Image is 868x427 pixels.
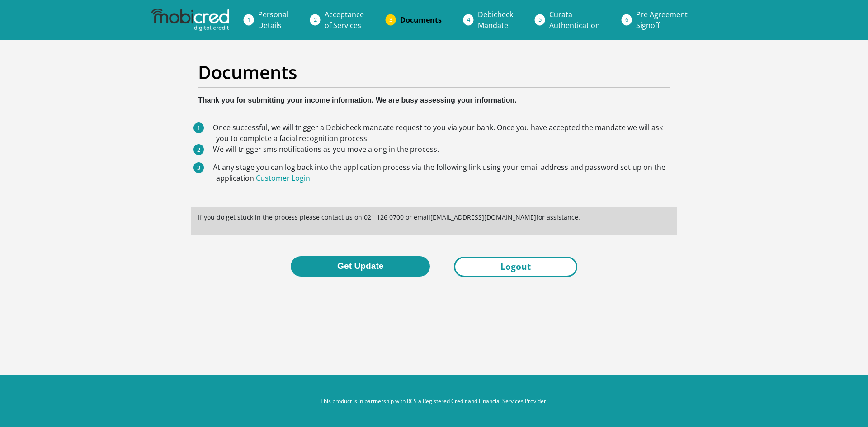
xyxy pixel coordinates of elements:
[216,144,670,155] li: We will trigger sms notifications as you move along in the process.
[291,256,430,277] button: Get Update
[256,173,310,183] a: Customer Login
[471,5,520,34] a: DebicheckMandate
[317,5,371,34] a: Acceptanceof Services
[216,162,670,183] li: At any stage you can log back into the application process via the following link using your emai...
[636,9,688,30] span: Pre Agreement Signoff
[198,96,517,104] b: Thank you for submitting your income information. We are busy assessing your information.
[251,5,296,34] a: PersonalDetails
[198,61,670,83] h2: Documents
[629,5,695,34] a: Pre AgreementSignoff
[151,9,229,31] img: mobicred logo
[478,9,513,30] span: Debicheck Mandate
[258,9,288,30] span: Personal Details
[542,5,607,34] a: CurataAuthentication
[183,397,685,405] p: This product is in partnership with RCS a Registered Credit and Financial Services Provider.
[400,15,442,25] span: Documents
[198,212,670,222] p: If you do get stuck in the process please contact us on 021 126 0700 or email [EMAIL_ADDRESS][DOM...
[454,257,577,277] a: Logout
[325,9,364,30] span: Acceptance of Services
[549,9,600,30] span: Curata Authentication
[393,11,449,29] a: Documents
[216,122,670,144] li: Once successful, we will trigger a Debicheck mandate request to you via your bank. Once you have ...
